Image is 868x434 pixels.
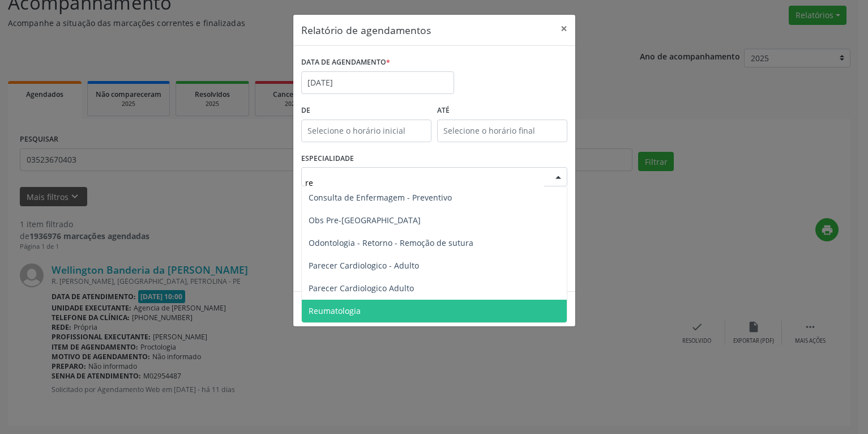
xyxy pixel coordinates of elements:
span: Odontologia - Retorno - Remoção de sutura [309,237,473,248]
label: De [301,102,431,120]
span: Consulta de Enfermagem - Preventivo [309,192,452,203]
input: Selecione uma data ou intervalo [301,71,454,94]
label: ATÉ [437,102,567,120]
span: Reumatologia [309,305,361,316]
input: Selecione o horário final [437,120,567,142]
span: Parecer Cardiologico - Adulto [309,260,419,271]
label: ESPECIALIDADE [301,150,354,168]
input: Seleciona uma especialidade [305,171,544,194]
span: Parecer Cardiologico Adulto [309,283,414,293]
label: DATA DE AGENDAMENTO [301,54,390,71]
h5: Relatório de agendamentos [301,23,431,37]
span: Obs Pre-[GEOGRAPHIC_DATA] [309,215,421,225]
button: Close [553,15,575,42]
input: Selecione o horário inicial [301,120,431,142]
